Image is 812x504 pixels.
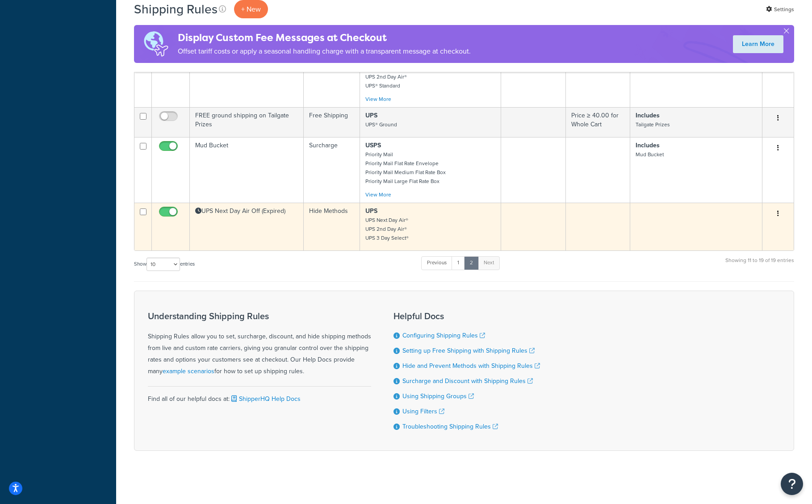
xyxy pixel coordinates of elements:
[725,255,794,275] div: Showing 11 to 19 of 19 entries
[636,141,660,150] strong: Includes
[190,42,304,107] td: Orange Blanket Canister Hide when Quantity is more than 4
[566,107,630,137] td: Price ≥ 40.00 for Whole Cart
[365,121,397,129] small: UPS® Ground
[566,42,630,107] td: Quantity ≥ 4 for Everything in Shipping Group
[365,150,446,185] small: Priority Mail Priority Mail Flat Rate Envelope Priority Mail Medium Flat Rate Box Priority Mail L...
[190,107,304,137] td: FREE ground shipping on Tailgate Prizes
[163,367,214,376] a: example scenarios
[365,216,409,242] small: UPS Next Day Air® UPS 2nd Day Air® UPS 3 Day Select®
[402,422,498,431] a: Troubleshooting Shipping Rules
[365,141,381,150] strong: USPS
[393,311,540,321] h3: Helpful Docs
[402,407,444,416] a: Using Filters
[421,256,452,270] a: Previous
[402,376,533,386] a: Surcharge and Discount with Shipping Rules
[464,256,479,270] a: 2
[134,0,218,18] h1: Shipping Rules
[148,386,371,405] div: Find all of our helpful docs at:
[636,111,660,120] strong: Includes
[402,331,485,340] a: Configuring Shipping Rules
[636,150,664,158] small: Mud Bucket
[134,25,178,63] img: duties-banner-06bc72dcb5fe05cb3f9472aba00be2ae8eb53ab6f0d8bb03d382ba314ac3c341.png
[781,473,803,495] button: Open Resource Center
[365,111,377,120] strong: UPS
[733,35,783,53] a: Learn More
[190,137,304,203] td: Mud Bucket
[402,361,540,371] a: Hide and Prevent Methods with Shipping Rules
[304,107,360,137] td: Free Shipping
[190,203,304,250] td: UPS Next Day Air Off (Expired)
[178,45,471,58] p: Offset tariff costs or apply a seasonal handling charge with a transparent message at checkout.
[402,392,474,401] a: Using Shipping Groups
[148,311,371,377] div: Shipping Rules allow you to set, surcharge, discount, and hide shipping methods from live and cus...
[365,206,377,216] strong: UPS
[230,394,301,404] a: ShipperHQ Help Docs
[304,203,360,250] td: Hide Methods
[365,55,408,90] small: UPS® Ground UPS Next Day Air® UPS 2nd Day Air® UPS® Standard
[134,258,195,271] label: Show entries
[636,121,670,129] small: Tailgate Prizes
[365,95,391,103] a: View More
[304,137,360,203] td: Surcharge
[766,3,794,16] a: Settings
[365,191,391,199] a: View More
[304,42,360,107] td: Hide Methods
[452,256,465,270] a: 1
[178,30,471,45] h4: Display Custom Fee Messages at Checkout
[402,346,535,355] a: Setting up Free Shipping with Shipping Rules
[146,258,180,271] select: Showentries
[478,256,500,270] a: Next
[148,311,371,321] h3: Understanding Shipping Rules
